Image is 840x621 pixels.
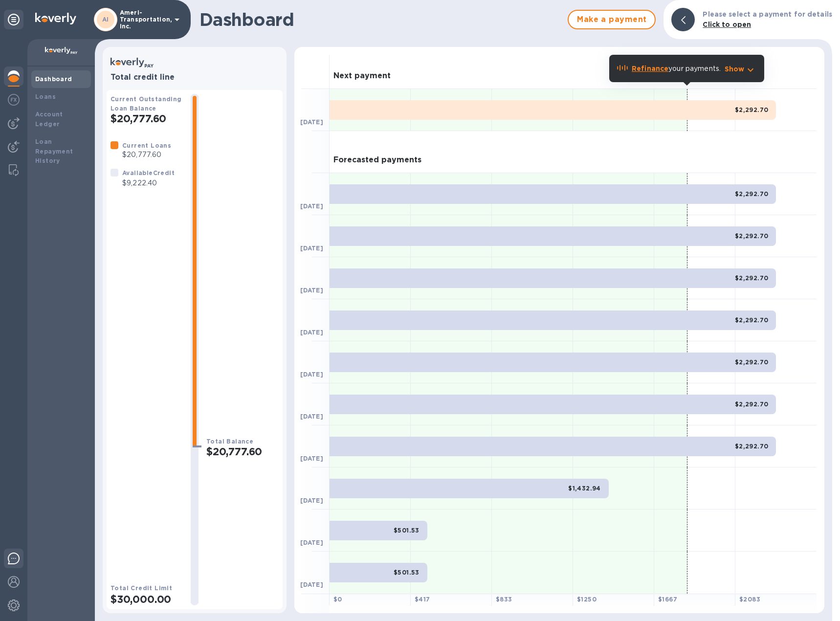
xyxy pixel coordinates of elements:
[568,10,656,29] button: Make a payment
[735,274,769,282] b: $2,292.70
[111,584,172,592] b: Total Credit Limit
[735,106,769,113] b: $2,292.70
[35,13,76,24] img: Logo
[300,581,323,588] b: [DATE]
[111,73,279,82] h3: Total credit line
[300,413,323,420] b: [DATE]
[632,65,668,72] b: Refinance
[735,400,769,408] b: $2,292.70
[111,112,183,125] h2: $20,777.60
[703,21,751,28] b: Click to open
[735,358,769,366] b: $2,292.70
[300,287,323,294] b: [DATE]
[496,596,512,603] b: $ 833
[576,14,647,25] span: Make a payment
[111,593,183,605] h2: $30,000.00
[122,178,175,188] p: $9,222.40
[333,155,421,165] h3: Forecasted payments
[300,244,323,252] b: [DATE]
[111,95,182,112] b: Current Outstanding Loan Balance
[577,596,597,603] b: $ 1250
[725,64,756,74] button: Show
[568,485,601,492] b: $1,432.94
[122,142,171,149] b: Current Loans
[120,9,169,30] p: Ameri-Transportation, Inc.
[206,438,253,445] b: Total Balance
[300,329,323,336] b: [DATE]
[122,150,171,160] p: $20,777.60
[8,94,20,106] img: Foreign exchange
[735,443,769,450] b: $2,292.70
[4,10,23,29] div: Unpin categories
[300,118,323,126] b: [DATE]
[725,64,745,74] p: Show
[735,316,769,324] b: $2,292.70
[300,539,323,546] b: [DATE]
[735,232,769,240] b: $2,292.70
[703,10,832,18] b: Please select a payment for details
[394,527,420,534] b: $501.53
[658,596,677,603] b: $ 1667
[415,596,430,603] b: $ 417
[35,111,63,128] b: Account Ledger
[300,455,323,462] b: [DATE]
[35,93,56,100] b: Loans
[206,445,279,458] h2: $20,777.60
[300,371,323,378] b: [DATE]
[333,71,391,81] h3: Next payment
[35,75,72,83] b: Dashboard
[300,202,323,210] b: [DATE]
[735,190,769,198] b: $2,292.70
[300,497,323,504] b: [DATE]
[102,16,109,23] b: AI
[35,138,73,165] b: Loan Repayment History
[199,9,563,30] h1: Dashboard
[394,569,420,576] b: $501.53
[632,64,721,74] p: your payments.
[739,596,760,603] b: $ 2083
[122,169,175,177] b: Available Credit
[333,596,342,603] b: $ 0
